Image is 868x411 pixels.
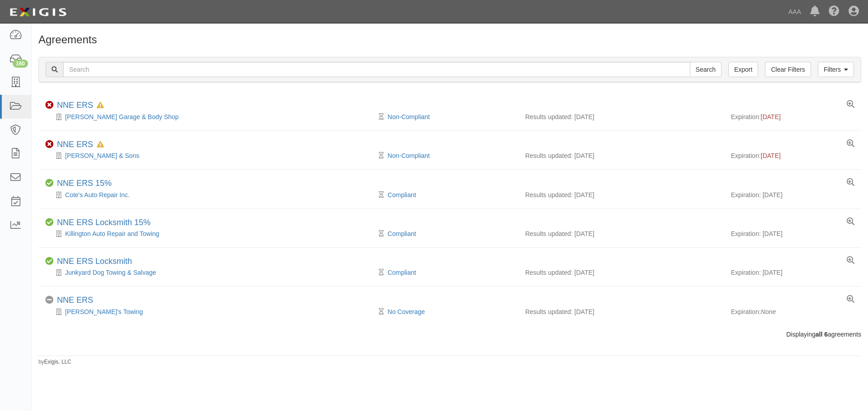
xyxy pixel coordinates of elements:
[387,191,416,199] a: Compliant
[57,218,151,227] a: NNE ERS Locksmith 15%
[45,101,53,109] i: Non-Compliant
[45,179,53,187] i: Compliant
[97,102,104,109] i: In Default since 08/15/2025
[525,307,717,316] div: Results updated: [DATE]
[728,62,758,77] a: Export
[45,190,381,199] div: Cote's Auto Repair Inc.
[65,230,159,237] a: Killington Auto Repair and Towing
[65,152,139,159] a: [PERSON_NAME] & Sons
[761,113,781,120] span: [DATE]
[65,308,143,315] a: [PERSON_NAME]'s Towing
[32,330,868,339] div: Displaying agreements
[784,3,806,21] a: AAA
[847,296,854,304] a: View results summary
[765,62,811,77] a: Clear Filters
[45,268,381,277] div: Junkyard Dog Towing & Salvage
[65,191,130,199] a: Cote's Auto Repair Inc.
[57,296,93,305] div: NNE ERS
[63,62,690,77] input: Search
[45,140,53,148] i: Non-Compliant
[65,269,156,276] a: Junkyard Dog Towing & Salvage
[525,151,717,160] div: Results updated: [DATE]
[816,331,828,338] b: all 6
[45,218,53,226] i: Compliant
[45,257,53,265] i: Compliant
[65,113,179,120] a: [PERSON_NAME] Garage & Body Shop
[818,62,854,77] a: Filters
[731,229,854,238] div: Expiration: [DATE]
[57,101,93,110] a: NNE ERS
[44,359,71,365] a: Exigis, LLC
[7,4,69,20] img: logo-5460c22ac91f19d4615b14bd174203de0afe785f0fc80cf4dbbc73dc1793850b.png
[379,152,384,159] i: Pending Review
[379,309,384,315] i: Pending Review
[387,152,429,159] a: Non-Compliant
[57,140,104,150] div: NNE ERS
[45,296,53,304] i: No Coverage
[57,257,132,267] div: NNE ERS Locksmith
[731,151,854,160] div: Expiration:
[38,34,861,46] h1: Agreements
[45,112,381,121] div: Beaulieu's Garage & Body Shop
[97,142,104,148] i: In Default since 08/15/2025
[847,179,854,187] a: View results summary
[387,269,416,276] a: Compliant
[387,230,416,237] a: Compliant
[379,269,384,276] i: Pending Review
[57,179,112,188] a: NNE ERS 15%
[57,257,132,266] a: NNE ERS Locksmith
[387,308,425,315] a: No Coverage
[847,257,854,265] a: View results summary
[731,307,854,316] div: Expiration:
[525,190,717,199] div: Results updated: [DATE]
[761,308,776,315] em: None
[761,152,781,159] span: [DATE]
[57,296,93,305] a: NNE ERS
[379,231,384,237] i: Pending Review
[847,218,854,226] a: View results summary
[38,358,71,366] small: by
[525,268,717,277] div: Results updated: [DATE]
[45,229,381,238] div: Killington Auto Repair and Towing
[57,218,151,228] div: NNE ERS Locksmith 15%
[387,113,429,120] a: Non-Compliant
[13,60,28,68] div: 160
[379,114,384,120] i: Pending Review
[731,268,854,277] div: Expiration: [DATE]
[57,101,104,111] div: NNE ERS
[57,140,93,149] a: NNE ERS
[45,307,381,316] div: Randy's Towing
[847,140,854,148] a: View results summary
[525,229,717,238] div: Results updated: [DATE]
[690,62,722,77] input: Search
[829,6,840,17] i: Help Center - Complianz
[45,151,381,160] div: Sylvio Paradis & Sons
[525,112,717,121] div: Results updated: [DATE]
[731,112,854,121] div: Expiration:
[379,192,384,198] i: Pending Review
[731,190,854,199] div: Expiration: [DATE]
[57,179,112,189] div: NNE ERS 15%
[847,101,854,109] a: View results summary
